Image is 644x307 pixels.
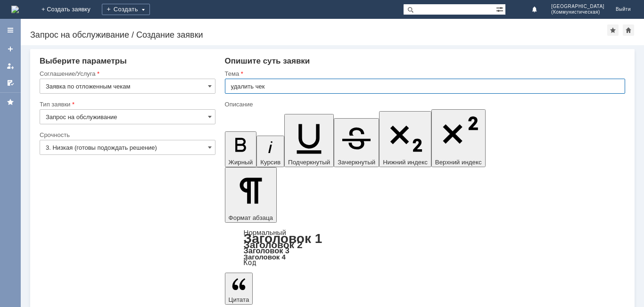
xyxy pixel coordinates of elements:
button: Подчеркнутый [284,114,334,167]
span: Верхний индекс [435,159,482,166]
a: Заголовок 2 [244,239,303,250]
div: Сделать домашней страницей [623,24,634,36]
a: Перейти на домашнюю страницу [11,6,19,13]
a: Создать заявку [3,41,18,57]
a: Заголовок 3 [244,246,289,255]
div: Тип заявки [40,101,214,107]
span: (Коммунистическая) [551,9,604,15]
span: Выберите параметры [40,57,127,65]
button: Зачеркнутый [334,118,379,167]
span: Опишите суть заявки [225,57,310,65]
div: Добавить в избранное [607,24,619,36]
a: Код [244,259,256,267]
span: Курсив [260,159,281,166]
div: Срочность [40,132,214,138]
div: Запрос на обслуживание / Создание заявки [30,30,607,40]
button: Верхний индекс [431,109,486,167]
button: Курсив [256,136,284,167]
button: Цитата [225,273,253,305]
span: Зачеркнутый [338,159,375,166]
div: Создать [102,4,150,15]
a: Мои согласования [3,75,18,90]
a: Заголовок 4 [244,253,286,261]
div: Соглашение/Услуга [40,71,214,77]
span: [GEOGRAPHIC_DATA] [551,4,604,9]
span: Жирный [229,159,253,166]
a: Мои заявки [3,58,18,73]
a: Заголовок 1 [244,231,322,246]
div: Описание [225,101,623,107]
div: Формат абзаца [225,229,625,266]
span: Расширенный поиск [496,4,505,13]
span: Цитата [229,296,249,303]
a: Нормальный [244,228,286,236]
span: Нижний индекс [383,159,428,166]
button: Формат абзаца [225,167,277,223]
span: Подчеркнутый [288,159,330,166]
button: Жирный [225,131,257,167]
span: Формат абзаца [229,214,273,221]
button: Нижний индекс [379,111,431,167]
img: logo [11,6,19,13]
div: Тема [225,71,623,77]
